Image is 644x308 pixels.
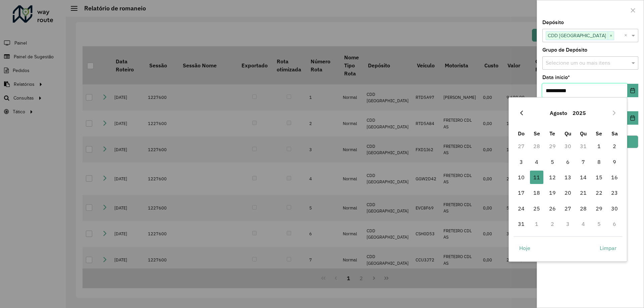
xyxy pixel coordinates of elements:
[624,32,630,40] span: Clear all
[542,46,587,54] label: Grupo de Depósito
[514,138,529,154] td: 27
[518,130,525,137] span: Do
[607,216,622,232] td: 6
[591,170,607,185] td: 15
[580,130,587,137] span: Qu
[515,217,528,231] span: 31
[508,97,627,262] div: Choose Date
[561,186,575,199] span: 20
[565,130,571,137] span: Qu
[576,154,591,170] td: 7
[591,154,607,170] td: 8
[608,155,621,169] span: 9
[544,138,560,154] td: 29
[529,185,544,200] td: 18
[514,216,529,232] td: 31
[514,154,529,170] td: 3
[627,84,638,97] button: Choose Date
[549,130,555,137] span: Te
[576,201,591,216] td: 28
[570,105,589,121] button: Choose Year
[515,155,528,169] span: 3
[608,139,621,153] span: 2
[607,185,622,200] td: 23
[560,216,576,232] td: 3
[627,111,638,125] button: Choose Date
[514,241,536,255] button: Hoje
[607,154,622,170] td: 9
[608,171,621,184] span: 16
[546,32,608,40] span: CDD [GEOGRAPHIC_DATA]
[592,171,606,184] span: 15
[577,202,590,215] span: 28
[576,216,591,232] td: 4
[561,155,575,169] span: 6
[591,216,607,232] td: 5
[530,186,543,199] span: 18
[607,170,622,185] td: 16
[592,186,606,199] span: 22
[529,201,544,216] td: 25
[608,186,621,199] span: 23
[576,185,591,200] td: 21
[514,185,529,200] td: 17
[577,186,590,199] span: 21
[529,154,544,170] td: 4
[576,170,591,185] td: 14
[546,155,559,169] span: 5
[515,171,528,184] span: 10
[514,170,529,185] td: 10
[560,201,576,216] td: 27
[516,108,527,118] button: Previous Month
[530,155,543,169] span: 4
[515,202,528,215] span: 24
[609,108,620,118] button: Next Month
[529,216,544,232] td: 1
[546,171,559,184] span: 12
[577,171,590,184] span: 14
[600,244,616,252] span: Limpar
[542,18,564,26] label: Depósito
[544,216,560,232] td: 2
[560,170,576,185] td: 13
[560,185,576,200] td: 20
[546,186,559,199] span: 19
[529,138,544,154] td: 28
[544,170,560,185] td: 12
[547,105,570,121] button: Choose Month
[592,139,606,153] span: 1
[544,185,560,200] td: 19
[560,154,576,170] td: 6
[561,202,575,215] span: 27
[596,130,602,137] span: Se
[514,201,529,216] td: 24
[608,202,621,215] span: 30
[561,171,575,184] span: 13
[530,202,543,215] span: 25
[544,201,560,216] td: 26
[591,138,607,154] td: 1
[544,154,560,170] td: 5
[542,73,570,81] label: Data início
[576,138,591,154] td: 31
[591,201,607,216] td: 29
[534,130,540,137] span: Se
[546,202,559,215] span: 26
[592,155,606,169] span: 8
[608,32,614,40] span: ×
[515,186,528,199] span: 17
[529,170,544,185] td: 11
[560,138,576,154] td: 30
[607,138,622,154] td: 2
[591,185,607,200] td: 22
[607,201,622,216] td: 30
[577,155,590,169] span: 7
[519,244,530,252] span: Hoje
[594,241,622,255] button: Limpar
[611,130,618,137] span: Sa
[592,202,606,215] span: 29
[530,171,543,184] span: 11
